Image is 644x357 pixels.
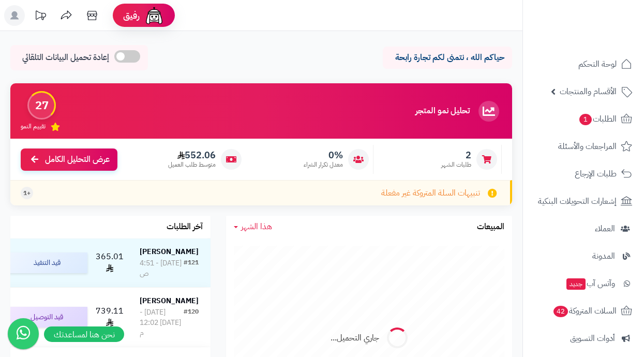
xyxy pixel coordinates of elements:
[140,307,184,338] div: [DATE] - [DATE] 12:02 م
[578,112,617,126] span: الطلبات
[538,194,617,209] span: إشعارات التحويلات البنكية
[575,167,617,181] span: طلبات الإرجاع
[529,189,638,214] a: إشعارات التحويلات البنكية
[45,154,110,166] span: عرض التحليل الكامل
[144,5,164,26] img: ai-face.png
[592,249,615,263] span: المدونة
[441,150,471,161] span: 2
[595,221,615,236] span: العملاء
[304,160,343,169] span: معدل تكرار الشراء
[331,332,379,344] div: جاري التحميل...
[241,220,272,233] span: هذا الشهر
[168,150,216,161] span: 552.06
[565,276,615,291] span: وآتس آب
[140,258,184,279] div: [DATE] - 4:51 ص
[529,299,638,323] a: السلات المتروكة42
[578,57,617,71] span: لوحة التحكم
[304,150,343,161] span: 0%
[579,114,592,125] span: 1
[529,161,638,186] a: طلبات الإرجاع
[92,239,128,287] td: 365.01
[529,107,638,131] a: الطلبات1
[21,122,46,131] span: تقييم النمو
[184,258,199,279] div: #121
[21,148,117,171] a: عرض التحليل الكامل
[5,307,87,328] div: قيد التوصيل
[22,52,109,64] span: إعادة تحميل البيانات التلقائي
[184,307,199,338] div: #120
[570,331,615,346] span: أدوات التسويق
[560,84,617,99] span: الأقسام والمنتجات
[552,304,617,318] span: السلات المتروكة
[234,221,272,233] a: هذا الشهر
[529,326,638,351] a: أدوات التسويق
[529,244,638,269] a: المدونة
[477,222,504,232] h3: المبيعات
[92,288,128,347] td: 739.11
[441,160,471,169] span: طلبات الشهر
[553,306,568,317] span: 42
[529,134,638,159] a: المراجعات والأسئلة
[140,246,199,257] strong: [PERSON_NAME]
[415,107,470,116] h3: تحليل نمو المتجر
[167,222,203,232] h3: آخر الطلبات
[140,295,199,306] strong: [PERSON_NAME]
[529,52,638,77] a: لوحة التحكم
[529,271,638,296] a: وآتس آبجديد
[391,52,504,64] p: حياكم الله ، نتمنى لكم تجارة رابحة
[168,160,216,169] span: متوسط طلب العميل
[123,9,140,22] span: رفيق
[558,139,617,154] span: المراجعات والأسئلة
[566,278,586,290] span: جديد
[529,216,638,241] a: العملاء
[23,189,31,198] span: +1
[381,187,480,199] span: تنبيهات السلة المتروكة غير مفعلة
[27,5,53,28] a: تحديثات المنصة
[5,252,87,273] div: قيد التنفيذ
